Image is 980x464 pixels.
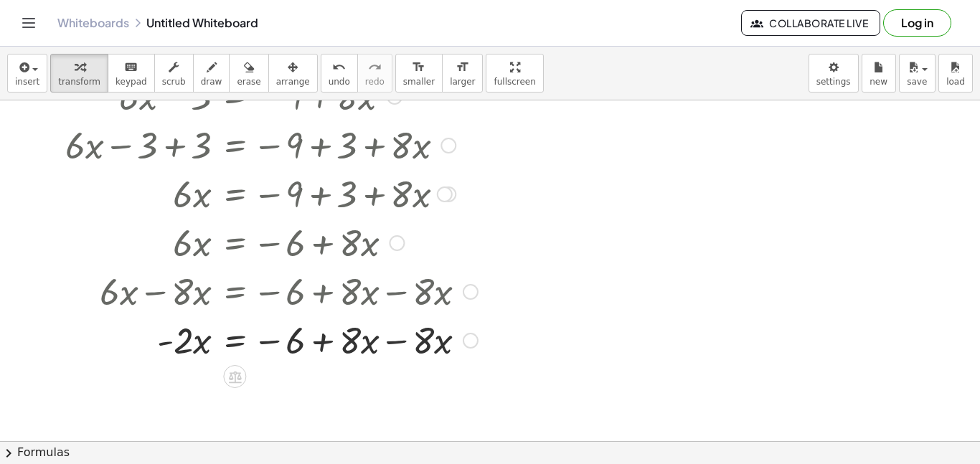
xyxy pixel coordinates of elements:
[237,77,260,87] span: erase
[116,77,147,87] span: keypad
[329,77,350,87] span: undo
[456,59,469,76] i: format_size
[276,77,310,87] span: arrange
[124,59,138,76] i: keyboard
[412,59,425,76] i: format_size
[332,59,346,76] i: undo
[938,54,973,93] button: load
[223,365,246,388] div: Apply the same math to both sides of the equation
[154,54,194,93] button: scrub
[870,77,887,87] span: new
[741,10,880,36] button: Collaborate Live
[816,77,851,87] span: settings
[357,54,392,93] button: redoredo
[862,54,896,93] button: new
[7,54,47,93] button: insert
[268,54,318,93] button: arrange
[899,54,936,93] button: save
[368,59,382,76] i: redo
[494,77,535,87] span: fullscreen
[442,54,483,93] button: format_sizelarger
[17,11,40,34] button: Toggle navigation
[193,54,230,93] button: draw
[946,77,965,87] span: load
[58,77,100,87] span: transform
[365,77,385,87] span: redo
[753,16,868,29] span: Collaborate Live
[883,9,951,37] button: Log in
[201,77,222,87] span: draw
[15,77,39,87] span: insert
[229,54,268,93] button: erase
[108,54,155,93] button: keyboardkeypad
[50,54,108,93] button: transform
[486,54,543,93] button: fullscreen
[395,54,443,93] button: format_sizesmaller
[57,16,129,30] a: Whiteboards
[403,77,435,87] span: smaller
[907,77,927,87] span: save
[450,77,475,87] span: larger
[321,54,358,93] button: undoundo
[809,54,859,93] button: settings
[162,77,186,87] span: scrub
